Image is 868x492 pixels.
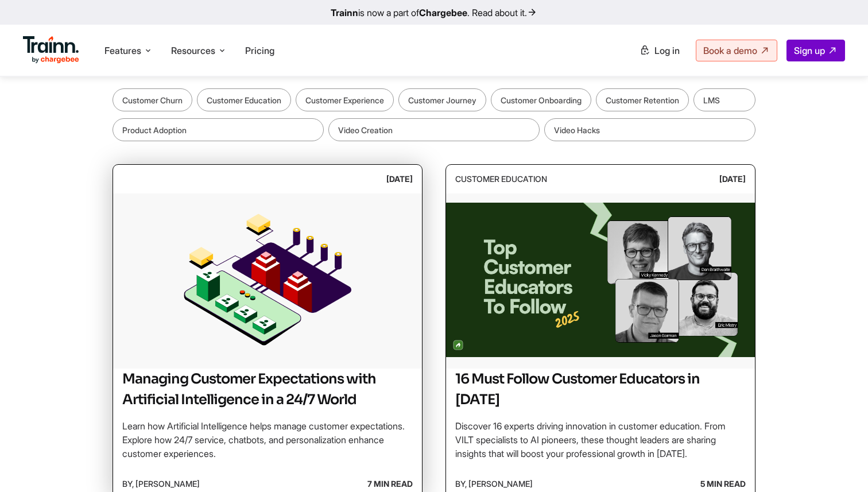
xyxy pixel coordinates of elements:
[113,88,192,111] a: Customer Churn
[296,88,394,111] a: Customer Experience
[703,45,757,56] span: Book a demo
[122,369,413,410] h2: Managing Customer Expectations with Artificial Intelligence in a 24/7 World
[719,169,746,189] div: [DATE]
[455,419,746,460] p: Discover 16 experts driving innovation in customer education. From VILT specialists to AI pioneer...
[446,193,755,366] img: 16 Must Follow Customer Educators in 2025
[455,169,547,189] div: Customer Education
[455,369,746,410] h2: 16 Must Follow Customer Educators in [DATE]
[328,118,540,141] a: Video Creation
[786,40,845,61] a: Sign up
[386,169,413,189] div: [DATE]
[122,419,413,460] p: Learn how Artificial Intelligence helps manage customer expectations. Explore how 24/7 service, c...
[696,40,777,61] a: Book a demo
[23,36,79,64] img: Trainn Logo
[104,44,141,57] span: Features
[654,45,680,56] span: Log in
[544,118,755,141] a: Video Hacks
[197,88,291,111] a: Customer Education
[245,45,274,56] a: Pricing
[794,45,825,56] span: Sign up
[113,118,324,141] a: Product Adoption
[491,88,591,111] a: Customer Onboarding
[633,40,687,61] a: Log in
[113,193,422,366] img: Managing Customer Expectations with Artificial Intelligence in a 24/7 World
[171,44,215,57] span: Resources
[398,88,486,111] a: Customer Journey
[419,7,467,18] b: Chargebee
[596,88,689,111] a: Customer Retention
[331,7,358,18] b: Trainn
[693,88,755,111] a: LMS
[811,437,868,492] iframe: Chat Widget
